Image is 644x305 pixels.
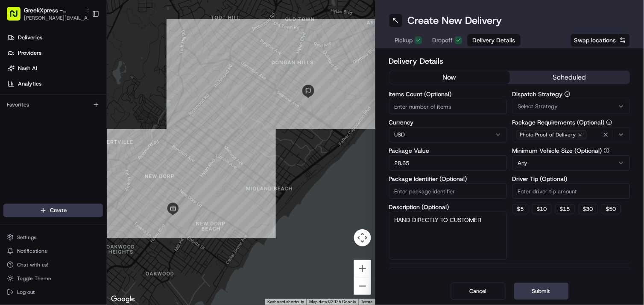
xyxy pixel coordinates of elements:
a: Analytics [3,77,106,91]
label: Description (Optional) [389,204,507,210]
button: Create [3,204,103,217]
input: Enter package identifier [389,184,507,199]
input: Enter number of items [389,99,507,114]
button: $50 [601,204,621,214]
a: Powered byPylon [60,189,103,195]
button: Photo Proof of Delivery [512,127,631,142]
button: Select Strategy [512,99,631,114]
h2: Delivery Details [389,55,630,67]
input: Clear [22,55,141,64]
img: Regen Pajulas [9,124,22,138]
button: Zoom out [354,278,371,295]
p: Welcome 👋 [9,34,155,48]
button: $10 [532,204,552,214]
a: Terms (opens in new tab) [361,299,373,304]
a: Nash AI [3,62,106,75]
button: $5 [512,204,529,214]
span: Analytics [18,80,41,88]
span: Toggle Theme [17,275,51,282]
button: [PERSON_NAME][EMAIL_ADDRESS][DOMAIN_NAME] [24,15,92,21]
button: now [389,71,510,84]
span: Create [50,207,67,214]
span: Providers [18,49,41,57]
a: Providers [3,46,106,60]
img: Nash [9,9,26,26]
span: Select Strategy [518,103,558,110]
button: Cancel [451,283,506,300]
span: Map data ©2025 Google [309,299,356,304]
a: Deliveries [3,31,106,44]
button: $15 [555,204,575,214]
button: GreekXpress - [GEOGRAPHIC_DATA] [24,6,83,15]
img: Google [109,294,137,305]
img: 1736555255976-a54dd68f-1ca7-489b-9aae-adbdc363a1c4 [17,133,24,140]
div: 📗 [9,169,15,176]
button: Start new chat [145,84,155,95]
div: Favorites [3,98,103,112]
span: Nash AI [18,65,37,72]
button: Toggle Theme [3,272,103,284]
button: Notifications [3,245,103,257]
label: Package Identifier (Optional) [389,176,507,182]
span: Regen Pajulas [26,133,62,139]
button: GreekXpress - [GEOGRAPHIC_DATA][PERSON_NAME][EMAIL_ADDRESS][DOMAIN_NAME] [3,3,88,24]
span: API Documentation [81,168,137,177]
img: 1736555255976-a54dd68f-1ca7-489b-9aae-adbdc363a1c4 [9,82,24,97]
a: 📗Knowledge Base [5,165,69,180]
button: $30 [578,204,598,214]
label: Currency [389,119,507,125]
button: Settings [3,231,103,243]
span: Notifications [17,248,47,255]
label: Items Count (Optional) [389,91,507,97]
button: Minimum Vehicle Size (Optional) [604,148,610,154]
span: • [64,133,67,139]
button: Package Requirements (Optional) [606,119,612,125]
span: Knowledge Base [17,168,65,177]
button: Swap locations [571,33,630,47]
button: See all [132,110,155,120]
input: Enter package value [389,155,507,171]
a: Open this area in Google Maps (opens a new window) [109,294,137,305]
div: Past conversations [9,111,57,118]
span: Pylon [85,189,103,195]
a: 💻API Documentation [69,165,141,180]
span: Dropoff [433,36,453,44]
button: Dispatch Strategy [565,91,571,97]
label: Package Value [389,148,507,154]
button: Zoom in [354,260,371,277]
span: Swap locations [574,36,616,44]
label: Package Requirements (Optional) [512,119,631,125]
span: Settings [17,234,36,241]
span: Delivery Details [473,36,515,44]
h1: Create New Delivery [408,14,502,27]
button: Keyboard shortcuts [267,299,304,305]
span: Log out [17,289,35,296]
label: Dispatch Strategy [512,91,631,97]
span: Chat with us! [17,261,48,268]
button: Map camera controls [354,229,371,246]
label: Driver Tip (Optional) [512,176,631,182]
button: Log out [3,286,103,298]
span: Photo Proof of Delivery [520,131,576,138]
button: Submit [514,283,569,300]
div: We're available if you need us! [29,90,108,97]
div: 💻 [72,169,79,176]
button: Package Items (0) [389,267,630,287]
input: Enter driver tip amount [512,184,631,199]
button: Chat with us! [3,259,103,271]
span: Pickup [395,36,413,44]
button: scheduled [510,71,630,84]
textarea: HAND DIRECTLY TO CUSTOMER [389,212,507,260]
div: Start new chat [29,82,140,90]
span: Deliveries [18,34,42,41]
span: [DATE] [69,133,86,139]
label: Minimum Vehicle Size (Optional) [512,148,631,154]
